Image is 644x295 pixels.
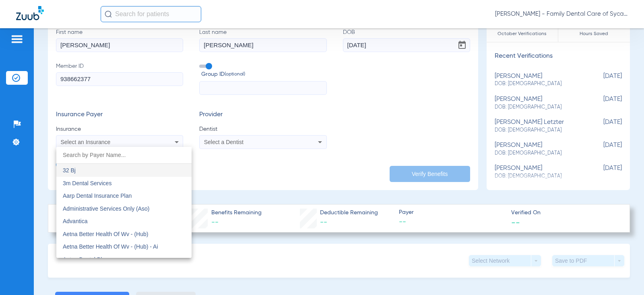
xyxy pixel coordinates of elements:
span: 32 Bj [63,167,76,174]
span: Aetna Dental Plans [63,256,111,263]
span: Administrative Services Only (Aso) [63,205,150,212]
span: Aetna Better Health Of Wv - (Hub) [63,231,148,237]
span: Advantica [63,218,87,224]
span: Aetna Better Health Of Wv - (Hub) - Ai [63,243,158,250]
span: 3m Dental Services [63,180,111,186]
input: dropdown search [56,147,192,163]
span: Aarp Dental Insurance Plan [63,192,132,199]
